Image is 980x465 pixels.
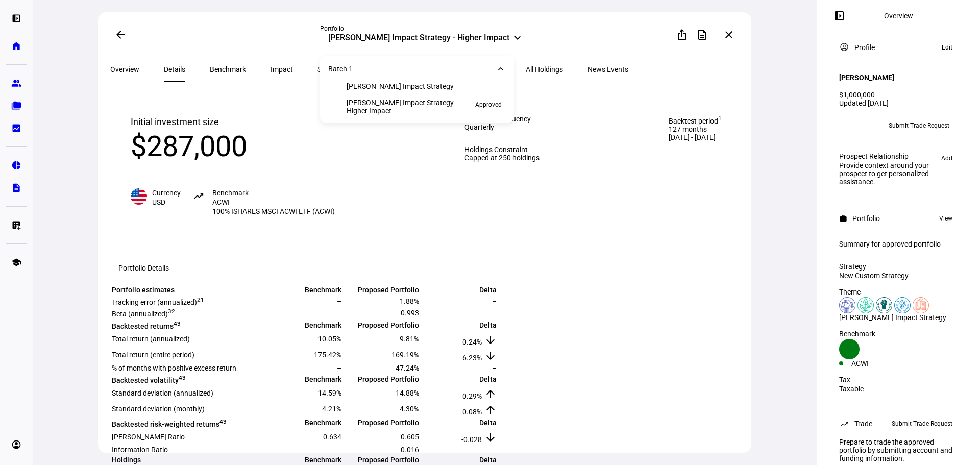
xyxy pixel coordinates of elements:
div: Summary for approved portfolio [839,240,958,248]
mat-icon: ios_share [676,29,688,41]
span: 14.88% [396,389,419,397]
div: Theme [839,288,958,296]
button: Add [936,152,958,164]
span: Information Ratio [112,446,168,454]
span: Submit Trade Request [892,418,952,430]
eth-mat-symbol: school [11,257,21,267]
span: Tracking error (annualized) [112,298,204,306]
img: democracy.colored.svg [839,297,855,313]
eth-mat-symbol: description [11,183,21,193]
div: [PERSON_NAME] Impact Strategy [347,82,454,90]
button: Edit [937,41,958,54]
mat-icon: arrow_upward [484,388,497,400]
span: View [939,212,952,225]
span: 0.08% [462,408,482,416]
mat-icon: arrow_downward [484,350,497,362]
span: Benchmark [210,66,246,73]
span: – [492,297,497,305]
td: Backtested risk-weighted returns [111,418,264,429]
sup: 1 [718,115,722,122]
span: % of months with positive excess return [112,364,236,372]
span: – [337,309,341,317]
span: Standard deviation (annualized) [112,389,213,397]
span: 127 months [669,125,722,133]
div: New Custom Strategy [839,272,958,280]
div: [PERSON_NAME] Impact Strategy [839,313,958,322]
div: [PERSON_NAME] Impact Strategy - Higher Impact [347,99,463,115]
a: home [6,36,27,56]
eth-mat-symbol: folder_copy [11,101,21,111]
mat-icon: account_circle [839,42,849,52]
span: Standard deviation (monthly) [112,405,205,413]
mat-icon: arrow_downward [484,431,497,444]
span: [DATE] - [DATE] [669,133,716,141]
td: Proposed Portfolio [343,455,420,464]
eth-panel-overview-card-header: Portfolio [839,212,958,225]
td: Backtested returns [111,320,264,331]
div: $1,000,000 [839,91,958,99]
span: -6.23% [460,354,482,362]
span: 4.21% [322,405,341,413]
td: Delta [421,455,497,464]
mat-icon: keyboard_arrow_down [511,32,524,44]
span: -0.016 [399,446,419,454]
td: Benchmark [265,455,342,464]
div: Tax [839,376,958,384]
span: News Events [587,66,628,73]
span: 0.605 [401,433,419,441]
img: education.colored.svg [913,297,929,313]
span: Beta (annualized) [112,310,175,318]
span: 0.634 [323,433,341,441]
eth-mat-symbol: group [11,78,21,88]
td: Delta [421,418,497,429]
div: Updated [DATE] [839,99,958,107]
sup: 3 [177,320,181,327]
a: pie_chart [6,155,27,176]
span: – [337,364,341,372]
span: – [492,364,497,372]
eth-mat-symbol: left_panel_open [11,13,21,23]
sup: 2 [171,308,175,315]
button: View [934,212,958,225]
span: 9.81% [400,335,419,343]
span: Benchmark [212,189,249,197]
eth-mat-symbol: account_circle [11,439,21,450]
span: Overview [110,66,139,73]
a: group [6,73,27,93]
div: Initial investment size [131,115,335,129]
div: Profile [854,43,875,52]
div: Strategy [839,262,958,271]
span: Currency [152,189,181,197]
mat-icon: close [723,29,735,41]
td: Benchmark [265,374,342,385]
span: 47.24% [396,364,419,372]
td: Delta [421,320,497,331]
span: 169.19% [391,351,419,359]
a: description [6,178,27,198]
td: Proposed Portfolio [343,285,420,295]
mat-icon: keyboard_arrow_down [496,64,506,74]
td: Benchmark [265,320,342,331]
span: 10.05% [318,335,341,343]
div: Trade [854,420,872,428]
mat-icon: left_panel_open [833,10,845,22]
div: Overview [884,12,913,20]
mat-icon: trending_up [839,419,849,429]
img: climateChange.colored.svg [857,297,874,313]
span: 14.59% [318,389,341,397]
span: Details [164,66,185,73]
img: racialJustice.colored.svg [876,297,892,313]
span: 0.29% [462,392,482,400]
span: Quarterly [464,123,494,131]
span: 4.30% [400,405,419,413]
a: bid_landscape [6,118,27,138]
eth-mat-symbol: pie_chart [11,160,21,170]
span: ACWI [212,198,230,206]
td: Proposed Portfolio [343,418,420,429]
td: Benchmark [265,285,342,295]
img: womensRights.colored.svg [894,297,911,313]
sup: 3 [182,374,186,381]
span: All Holdings [526,66,563,73]
span: Impact [271,66,293,73]
div: Portfolio [852,214,880,223]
